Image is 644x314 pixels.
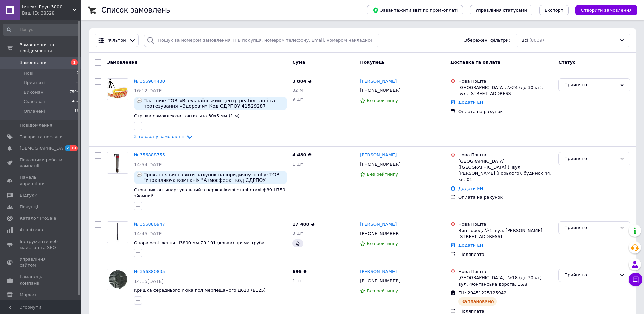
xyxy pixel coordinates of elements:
[569,7,637,13] a: Створити замовлення
[134,79,165,84] a: № 356904430
[20,227,43,233] span: Аналітика
[134,231,164,236] span: 14:45[DATE]
[564,272,617,279] div: Прийнято
[134,279,164,284] span: 14:15[DATE]
[22,4,73,10] span: Імпекс-Груп 3000
[20,239,63,251] span: Інструменти веб-майстра та SEO
[458,243,483,248] a: Додати ЕН
[20,204,38,210] span: Покупці
[24,108,45,114] span: Оплачені
[24,89,45,95] span: Виконані
[292,59,305,65] span: Cума
[458,78,553,84] div: Нова Пошта
[134,134,186,139] span: 3 товара у замовленні
[470,5,532,15] button: Управління статусами
[22,10,81,16] div: Ваш ID: 38528
[134,113,240,118] span: Стрічка самоклеюча тактильна 30х5 мм (1 м)
[581,8,632,13] span: Створити замовлення
[458,297,497,306] div: Заплановано
[137,172,142,177] img: :speech_balloon:
[20,122,52,128] span: Повідомлення
[367,288,398,293] span: Без рейтингу
[20,215,56,221] span: Каталог ProSale
[134,88,164,93] span: 16:12[DATE]
[20,59,48,66] span: Замовлення
[107,79,128,100] img: Фото товару
[360,152,397,159] a: [PERSON_NAME]
[20,292,37,298] span: Маркет
[458,158,553,183] div: [GEOGRAPHIC_DATA] ([GEOGRAPHIC_DATA].), вул. [PERSON_NAME] (Горького), будинок 44, кв. 01
[292,88,303,93] span: 32 м
[137,98,142,103] img: :speech_balloon:
[24,80,45,86] span: Прийняті
[292,269,307,274] span: 695 ₴
[20,174,63,187] span: Панель управління
[458,269,553,275] div: Нова Пошта
[134,162,164,167] span: 14:54[DATE]
[360,78,397,85] a: [PERSON_NAME]
[458,194,553,200] div: Оплата на рахунок
[72,99,79,105] span: 482
[101,6,170,14] h1: Список замовлень
[20,274,63,286] span: Гаманець компанії
[458,275,553,287] div: [GEOGRAPHIC_DATA], №18 (до 30 кг): вул. Фонтанська дорога, 16/8
[629,273,642,286] button: Чат з покупцем
[359,160,402,169] div: [PHONE_NUMBER]
[74,80,79,86] span: 37
[367,172,398,177] span: Без рейтингу
[359,86,402,95] div: [PHONE_NUMBER]
[539,5,569,15] button: Експорт
[77,70,79,76] span: 0
[108,37,126,44] span: Фільтри
[373,7,458,13] span: Завантажити звіт по пром-оплаті
[71,59,78,65] span: 1
[458,290,506,295] span: ЕН: 20451225125942
[458,100,483,105] a: Додати ЕН
[458,84,553,97] div: [GEOGRAPHIC_DATA], №24 (до 30 кг): вул. [STREET_ADDRESS]
[458,221,553,227] div: Нова Пошта
[458,251,553,258] div: Післяплата
[367,5,463,15] button: Завантажити звіт по пром-оплаті
[529,38,544,43] span: (8039)
[70,145,78,151] span: 19
[360,221,397,228] a: [PERSON_NAME]
[107,269,128,290] img: Фото товару
[107,152,128,174] a: Фото товару
[107,222,128,243] img: Фото товару
[292,222,314,227] span: 17 400 ₴
[24,99,47,105] span: Скасовані
[564,155,617,162] div: Прийнято
[134,269,165,274] a: № 356880835
[65,145,70,151] span: 2
[367,98,398,103] span: Без рейтингу
[558,59,575,65] span: Статус
[74,108,79,114] span: 16
[20,192,37,198] span: Відгуки
[20,134,63,140] span: Товари та послуги
[575,5,637,15] button: Створити замовлення
[107,269,128,290] a: Фото товару
[134,240,264,245] a: Опора освітлення H3800 мм 79.101 (ковка) пряма труба
[292,162,305,167] span: 1 шт.
[107,59,137,65] span: Замовлення
[464,37,510,44] span: Збережені фільтри:
[134,222,165,227] a: № 356886947
[292,79,311,84] span: 3 804 ₴
[545,8,564,13] span: Експорт
[134,288,266,293] a: Кришка середнього люка полімерпещаного Д610 (В125)
[20,256,63,268] span: Управління сайтом
[107,152,128,173] img: Фото товару
[458,108,553,115] div: Оплата на рахунок
[475,8,527,13] span: Управління статусами
[521,37,528,44] span: Всі
[359,276,402,285] div: [PHONE_NUMBER]
[24,70,33,76] span: Нові
[70,89,79,95] span: 7504
[450,59,500,65] span: Доставка та оплата
[134,187,285,199] a: Стовпчик антипаркувальний з нержавіючої сталі сталі ф89 Н750 зйомний
[367,241,398,246] span: Без рейтингу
